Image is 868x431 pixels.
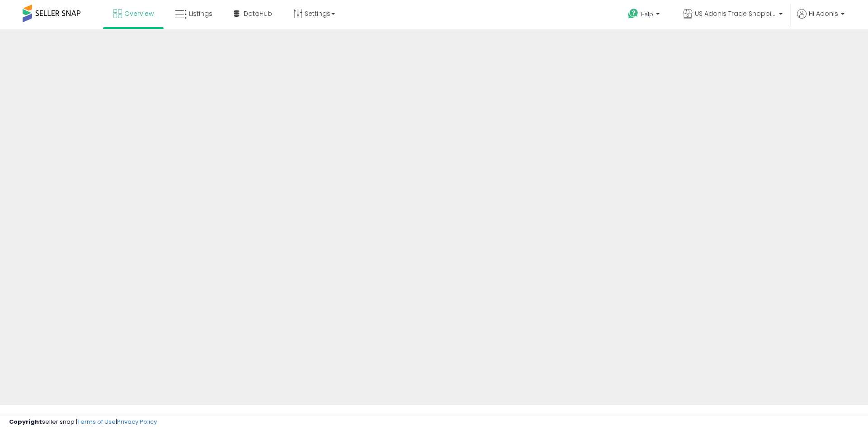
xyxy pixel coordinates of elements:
a: Help [621,1,669,29]
span: Listings [189,9,212,18]
span: US Adonis Trade Shopping [695,9,776,18]
span: DataHub [244,9,272,18]
a: Hi Adonis [797,9,844,29]
span: Help [641,10,653,18]
span: Overview [124,9,154,18]
i: Get Help [627,8,639,19]
span: Hi Adonis [809,9,838,18]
